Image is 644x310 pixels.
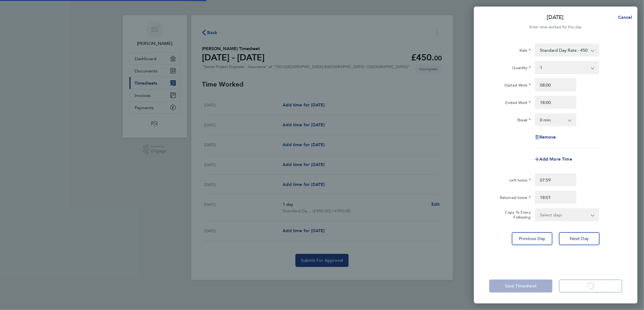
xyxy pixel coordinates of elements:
[559,232,600,245] button: Next Day
[535,96,576,109] input: E.g. 18:00
[510,178,531,184] label: Left home
[474,24,637,30] div: Enter time worked for this day.
[570,236,589,241] span: Next Day
[539,134,556,140] span: Remove
[609,12,637,23] button: Cancel
[535,78,576,91] input: E.g. 08:00
[501,210,531,220] label: Copy To Every Following
[616,15,632,20] span: Cancel
[512,232,552,245] button: Previous Day
[512,65,531,72] label: Quantity
[519,236,545,241] span: Previous Day
[535,135,556,139] button: Remove
[500,195,531,202] label: Returned home
[504,83,531,89] label: Started Work
[535,191,576,204] input: E.g. 17:00
[539,156,572,162] span: Add More Time
[547,14,564,21] p: [DATE]
[519,48,531,54] label: Rate
[535,157,572,161] button: Add More Time
[535,173,576,186] input: E.g. 08:00
[518,118,531,124] label: Break
[505,100,531,107] label: Ended Work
